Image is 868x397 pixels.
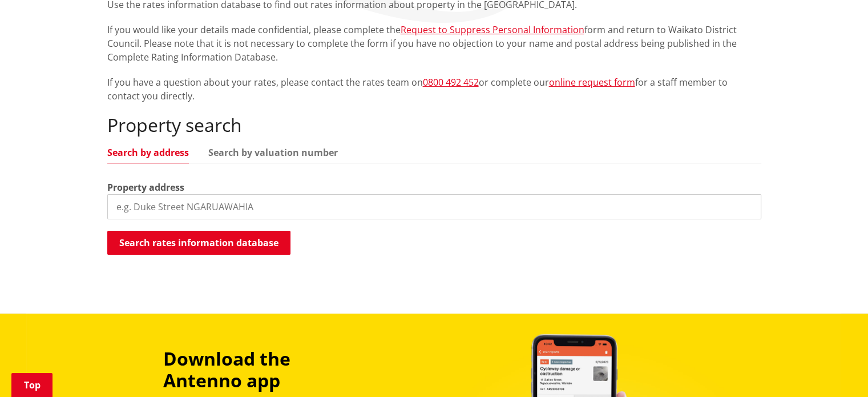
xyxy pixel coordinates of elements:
[815,349,857,390] iframe: Messenger Launcher
[107,181,184,194] label: Property address
[107,231,290,255] button: Search rates information database
[11,373,53,397] a: Top
[107,75,761,103] p: If you have a question about your rates, please contact the rates team on or complete our for a s...
[423,76,479,89] a: 0800 492 452
[107,148,189,157] a: Search by address
[107,114,761,136] h2: Property search
[549,76,635,89] a: online request form
[107,194,761,219] input: e.g. Duke Street NGARUAWAHIA
[163,348,370,392] h3: Download the Antenno app
[208,148,338,157] a: Search by valuation number
[401,23,584,36] a: Request to Suppress Personal Information
[107,23,761,64] p: If you would like your details made confidential, please complete the form and return to Waikato ...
